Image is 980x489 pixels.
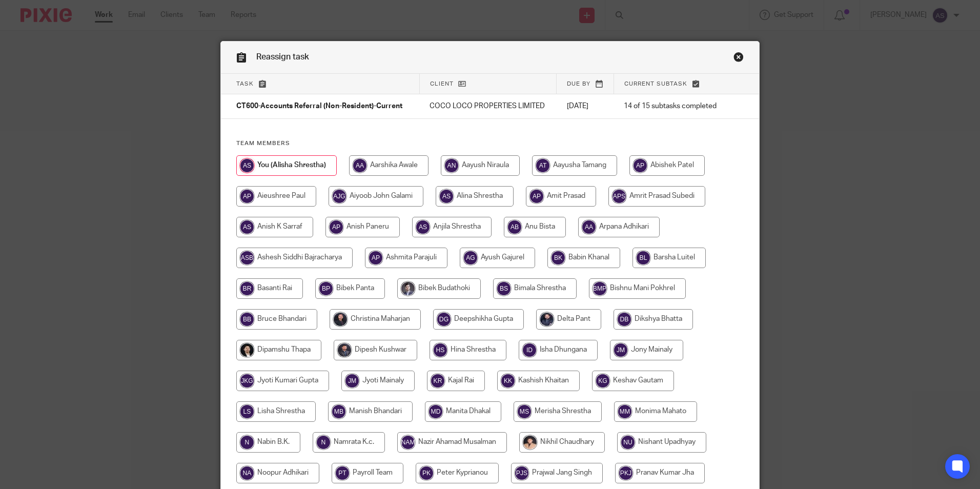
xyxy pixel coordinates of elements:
span: Task [236,81,254,87]
span: Reassign task [256,53,309,61]
a: Close this dialog window [733,52,744,66]
h4: Team members [236,139,744,148]
td: 14 of 15 subtasks completed [614,94,728,119]
span: Current subtask [624,81,687,87]
p: [DATE] [567,101,604,111]
span: Client [430,81,454,87]
span: CT600-Accounts Referral (Non-Resident)-Current [236,103,402,110]
span: Due by [567,81,590,87]
p: COCO LOCO PROPERTIES LIMITED [430,101,546,111]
